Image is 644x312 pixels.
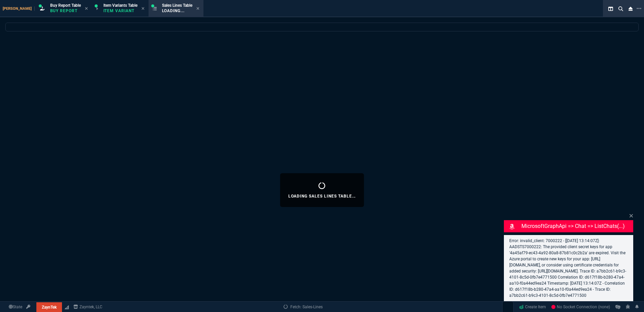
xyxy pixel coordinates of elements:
[7,304,24,310] a: Global State
[521,222,632,230] p: MicrosoftGraphApi => chat => listChats(...)
[551,305,610,309] span: No Socket Connection (none)
[162,3,192,8] span: Sales Lines Table
[288,193,356,199] p: Loading Sales Lines Table...
[24,304,32,310] a: API TOKEN
[3,6,35,11] span: [PERSON_NAME]
[606,5,616,13] nx-icon: Split Panels
[162,8,192,14] p: Loading...
[71,304,104,310] a: msbcCompanyName
[626,5,635,13] nx-icon: Close Workbench
[509,238,628,298] p: Error: invalid_client: 7000222 - [[DATE] 13:14:07Z]: AADSTS7000222: The provided client secret ke...
[85,6,88,11] nx-icon: Close Tab
[284,304,323,310] a: Fetch: Sales-Lines
[103,8,137,14] p: Item Variant
[196,6,199,11] nx-icon: Close Tab
[50,3,81,8] span: Buy Report Table
[616,5,626,13] nx-icon: Search
[50,8,81,14] p: Buy Report
[516,302,549,312] a: Create Item
[637,5,641,12] nx-icon: Open New Tab
[103,3,137,8] span: Item Variants Table
[141,6,144,11] nx-icon: Close Tab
